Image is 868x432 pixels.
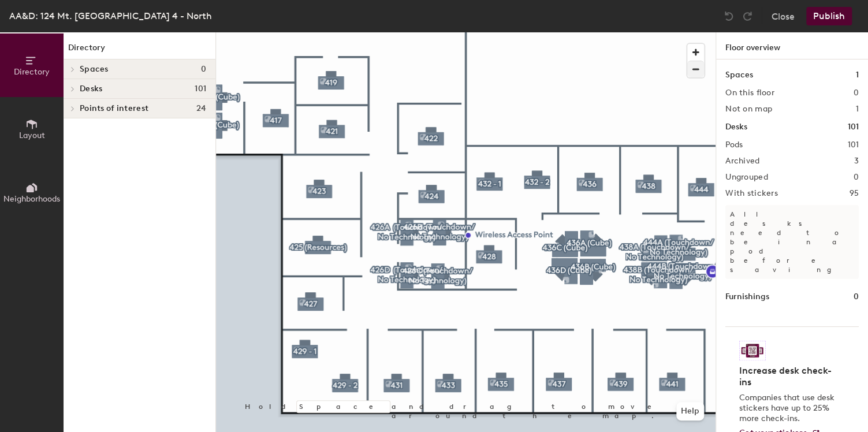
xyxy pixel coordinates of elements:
[772,7,795,25] button: Close
[676,402,704,420] button: Help
[806,7,852,25] button: Publish
[9,9,212,23] div: AA&D: 124 Mt. [GEOGRAPHIC_DATA] 4 - North
[195,84,206,94] span: 101
[3,194,60,204] span: Neighborhoods
[725,291,769,303] h1: Furnishings
[854,157,859,166] h2: 3
[725,173,768,182] h2: Ungrouped
[848,121,859,133] h1: 101
[716,32,868,59] h1: Floor overview
[64,42,215,59] h1: Directory
[14,67,50,77] span: Directory
[80,84,102,94] span: Desks
[725,105,772,114] h2: Not on map
[739,341,766,360] img: Sticker logo
[19,131,45,140] span: Layout
[847,140,859,150] h2: 101
[725,205,859,279] p: All desks need to be in a pod before saving
[201,65,206,74] span: 0
[742,10,753,22] img: Redo
[854,88,859,98] h2: 0
[849,189,859,198] h2: 95
[856,105,859,114] h2: 1
[725,140,743,150] h2: Pods
[739,365,838,388] h4: Increase desk check-ins
[196,104,206,113] span: 24
[854,173,859,182] h2: 0
[723,10,735,22] img: Undo
[725,69,753,81] h1: Spaces
[739,393,838,424] p: Companies that use desk stickers have up to 25% more check-ins.
[725,121,747,133] h1: Desks
[725,189,778,198] h2: With stickers
[80,104,148,113] span: Points of interest
[725,88,774,98] h2: On this floor
[856,69,859,81] h1: 1
[80,65,109,74] span: Spaces
[725,157,759,166] h2: Archived
[854,291,859,303] h1: 0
